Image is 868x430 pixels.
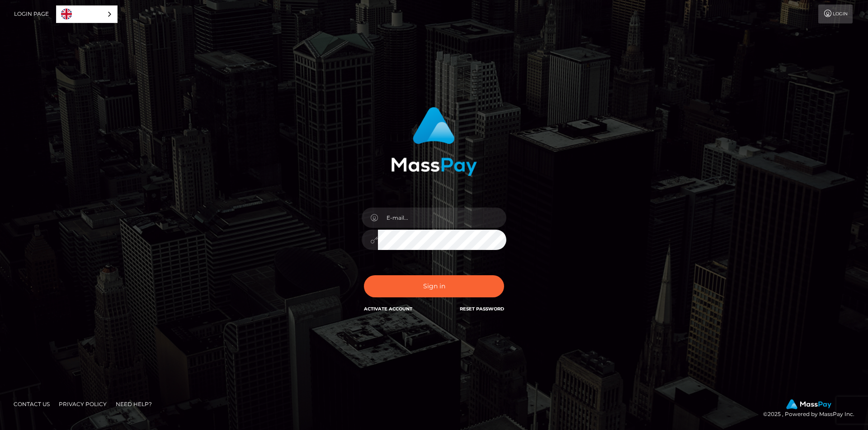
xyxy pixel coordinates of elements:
a: Contact Us [10,397,53,411]
a: Need Help? [112,397,156,411]
div: Language [56,5,118,23]
a: English [57,6,117,23]
img: MassPay Login [391,107,477,176]
a: Login Page [14,5,49,23]
button: Sign in [364,275,504,297]
a: Reset Password [460,306,504,312]
div: © 2025 , Powered by MassPay Inc. [763,399,861,419]
input: E-mail... [378,208,506,228]
a: Login [818,5,853,23]
a: Activate Account [364,306,412,312]
a: Privacy Policy [55,397,110,411]
aside: Language selected: English [56,5,118,23]
img: MassPay [786,399,831,409]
